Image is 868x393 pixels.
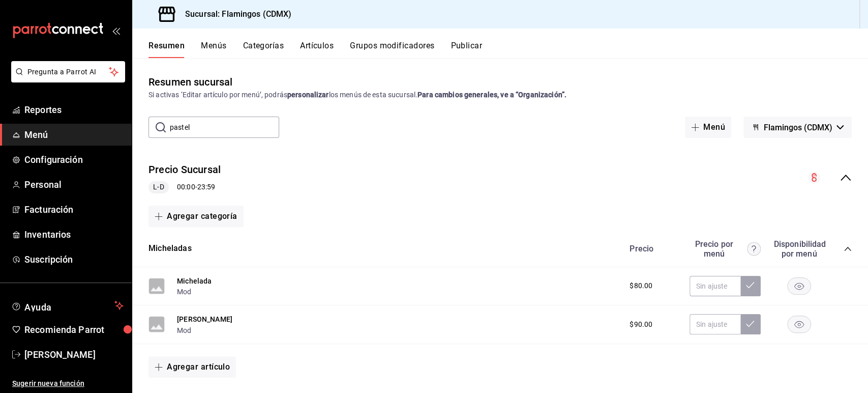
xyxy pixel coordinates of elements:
[177,276,212,286] button: Michelada
[148,181,221,193] div: 00:00 - 23:59
[24,178,124,191] span: Personal
[690,239,761,259] div: Precio por menú
[148,356,236,378] button: Agregar artículo
[12,378,124,389] span: Sugerir nueva función
[148,206,244,227] button: Agregar categoría
[27,67,109,77] span: Pregunta a Parrot AI
[148,243,192,255] button: Micheladas
[287,91,329,99] strong: personalizar
[24,252,124,266] span: Suscripción
[690,276,740,296] input: Sin ajuste
[170,117,279,137] input: Buscar menú
[24,203,124,216] span: Facturación
[690,314,740,334] input: Sin ajuste
[24,153,124,166] span: Configuración
[177,287,191,297] button: Mod
[24,299,110,312] span: Ayuda
[148,41,868,58] div: navigation tabs
[7,74,125,85] a: Pregunta a Parrot AI
[451,41,482,58] button: Publicar
[243,41,284,58] button: Categorías
[148,41,185,58] button: Resumen
[177,8,291,20] h3: Sucursal: Flamingos (CDMX)
[350,41,434,58] button: Grupos modificadores
[844,245,852,253] button: collapse-category-row
[764,123,832,132] span: Flamingos (CDMX)
[630,319,652,330] span: $90.00
[24,323,124,336] span: Recomienda Parrot
[743,117,852,138] button: Flamingos (CDMX)
[112,26,120,35] button: open_drawer_menu
[24,103,124,117] span: Reportes
[24,128,124,142] span: Menú
[148,162,221,177] button: Precio Sucursal
[24,348,124,361] span: [PERSON_NAME]
[149,182,168,192] span: L-D
[773,239,824,259] div: Disponibilidad por menú
[132,154,868,202] div: collapse-menu-row
[417,91,566,99] strong: Para cambios generales, ve a “Organización”.
[630,280,652,291] span: $80.00
[201,41,226,58] button: Menús
[619,244,684,254] div: Precio
[300,41,334,58] button: Artículos
[685,117,731,138] button: Menú
[11,61,125,82] button: Pregunta a Parrot AI
[177,314,232,324] button: [PERSON_NAME]
[148,90,852,100] div: Si activas ‘Editar artículo por menú’, podrás los menús de esta sucursal.
[24,228,124,241] span: Inventarios
[148,74,232,90] div: Resumen sucursal
[177,325,191,335] button: Mod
